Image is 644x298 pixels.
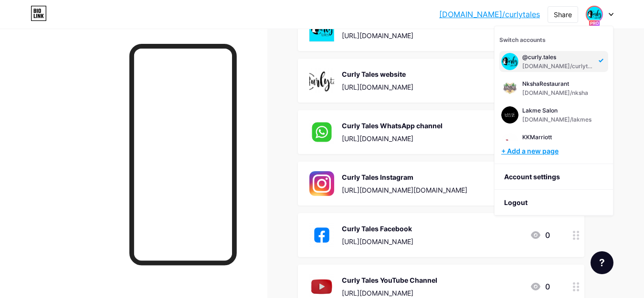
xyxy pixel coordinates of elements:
div: Curly Tales website [342,69,413,79]
img: demorestro [501,133,518,150]
div: 0 [530,281,550,292]
div: [URL][DOMAIN_NAME] [342,134,443,144]
div: [URL][DOMAIN_NAME][DOMAIN_NAME] [342,185,467,195]
div: Share [554,10,572,20]
div: [URL][DOMAIN_NAME] [342,31,413,41]
img: demorestro [501,80,518,97]
img: Curly Tales Instagram [309,171,334,196]
div: NkshaRestaurant [522,80,593,88]
div: @curly.tales [522,53,596,61]
div: Curly Tales Instagram [342,172,467,182]
div: [URL][DOMAIN_NAME] [342,236,413,247]
img: demorestro [501,106,518,123]
div: KKMarriott [522,134,601,141]
div: Curly Tales YouTube Channel [342,275,437,285]
div: [URL][DOMAIN_NAME] [342,288,437,298]
img: demorestro [501,53,518,70]
div: [DOMAIN_NAME]/nksha [522,89,593,97]
div: [URL][DOMAIN_NAME] [342,82,413,92]
img: Curly Tales WhatsApp channel [309,120,334,144]
div: Curly Tales Facebook [342,224,413,234]
img: Curly Tales Facebook [309,223,334,247]
img: Curly Tales App [309,17,334,41]
a: [DOMAIN_NAME]/curlytales [439,9,540,20]
div: Curly Tales WhatsApp channel [342,121,443,131]
div: 0 [530,229,550,241]
img: demorestro [587,7,602,22]
li: Logout [495,190,613,216]
span: Switch accounts [499,36,546,43]
div: + Add a new page [501,146,608,156]
div: Lakme Salon [522,107,593,114]
a: Account settings [495,164,613,190]
div: [DOMAIN_NAME]/curlytales [522,62,596,70]
img: Curly Tales website [309,68,334,93]
div: [DOMAIN_NAME]/lakmes [522,116,593,123]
